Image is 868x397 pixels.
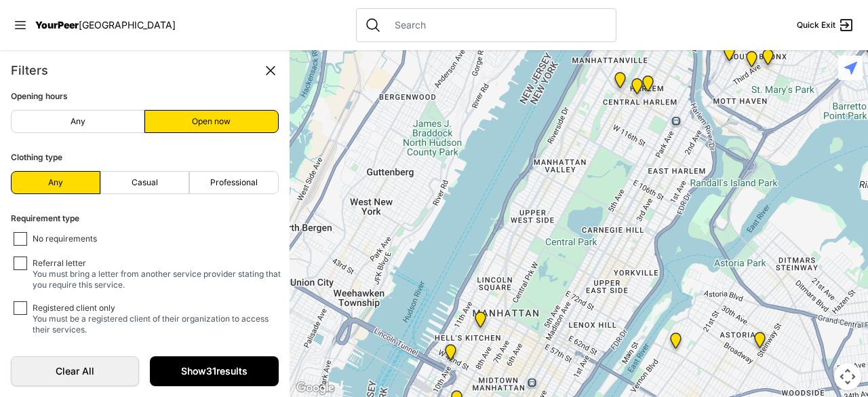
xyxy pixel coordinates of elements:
[35,19,79,31] span: YourPeer
[11,213,79,223] span: Requirement type
[33,303,115,313] span: Registered client only
[437,339,465,371] div: New York
[11,152,62,162] span: Clothing type
[35,21,176,29] a: YourPeer[GEOGRAPHIC_DATA]
[79,19,176,31] span: [GEOGRAPHIC_DATA]
[132,177,158,188] span: Casual
[634,70,662,102] div: Manhattan
[14,257,27,270] input: Referral letterYou must bring a letter from another service provider stating that you require thi...
[48,177,63,188] span: Any
[33,269,281,290] span: You must bring a letter from another service provider stating that you require this service.
[71,116,85,127] span: Any
[25,364,125,378] span: Clear All
[150,356,278,386] a: Show31results
[14,232,27,246] input: No requirements
[797,20,835,31] span: Quick Exit
[33,314,269,335] span: You must be a registered client of their organization to access their services.
[387,18,608,32] input: Search
[293,379,338,397] img: Google
[834,363,861,390] button: Map camera controls
[33,233,97,246] span: No requirements
[797,17,854,33] a: Quick Exit
[14,301,27,315] input: Registered client onlyYou must be a registered client of their organization to access their servi...
[192,116,231,127] span: Open now
[33,258,86,268] span: Referral letter
[293,379,338,397] a: Open this area in Google Maps (opens a new window)
[11,63,48,77] span: Filters
[662,327,690,360] div: Fancy Thrift Shop
[715,39,743,72] div: Harm Reduction Center
[11,356,139,386] a: Clear All
[754,43,782,76] div: The Bronx Pride Center
[606,67,634,99] div: The PILLARS – Holistic Recovery Support
[623,73,651,105] div: Uptown/Harlem DYCD Youth Drop-in Center
[11,91,68,101] span: Opening hours
[210,177,258,188] span: Professional
[467,306,494,339] div: 9th Avenue Drop-in Center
